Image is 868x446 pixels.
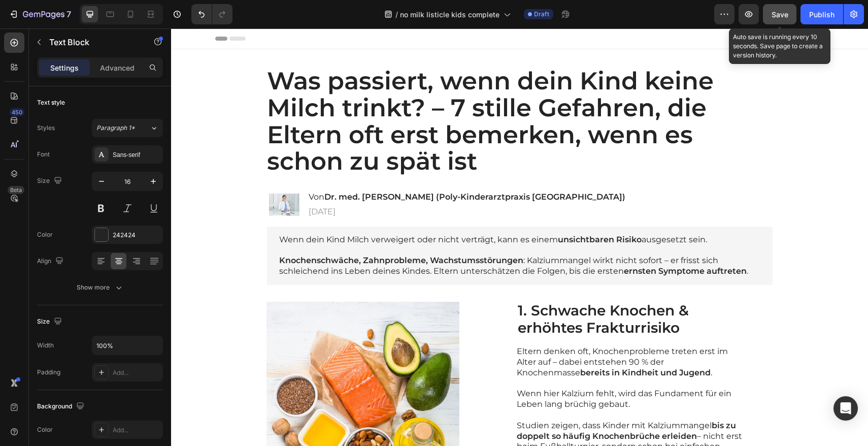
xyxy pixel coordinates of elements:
[37,98,65,107] div: Text style
[108,227,352,237] strong: Knochenschwäche, Zahnprobleme, Wachstumsstörungen
[49,36,136,48] p: Text Block
[37,425,53,434] div: Color
[395,9,398,20] span: /
[800,4,843,24] button: Publish
[409,339,540,349] strong: bereits in Kindheit und Jugend
[171,28,868,446] iframe: Design area
[346,392,574,434] p: Studien zeigen, dass Kinder mit Kalziummangel – nicht erst beim Fußballturnier, sondern schon bei...
[453,238,576,247] strong: ernsten Symptome auftreten
[113,368,160,377] div: Add...
[37,400,86,413] div: Background
[191,4,232,24] div: Undo/Redo
[100,62,135,73] p: Advanced
[4,4,76,24] button: 7
[92,336,162,355] input: Auto
[37,341,54,350] div: Width
[37,368,60,377] div: Padding
[763,4,796,24] button: Save
[37,278,163,297] button: Show more
[108,227,589,248] p: : Kalziummangel wirkt nicht sofort – er frisst sich schleichend ins Leben deines Kindes. Eltern u...
[113,150,160,160] div: Sans-serif
[37,230,53,239] div: Color
[37,123,55,133] div: Styles
[113,426,160,435] div: Add...
[77,282,124,293] div: Show more
[772,10,788,19] span: Save
[10,108,24,116] div: 450
[833,396,858,421] div: Open Intercom Messenger
[92,119,163,137] button: Paragraph 1*
[346,360,574,381] p: Wenn hier Kalzium fehlt, wird das Fundament für ein Leben lang brüchig gebaut.
[96,123,135,133] span: Paragraph 1*
[534,10,549,19] span: Draft
[37,174,64,188] div: Size
[387,206,471,216] strong: unsichtbaren Risiko
[346,392,565,412] strong: bis zu doppelt so häufig Knochenbrüche erleiden
[346,273,575,309] h2: 1. Schwache Knochen & erhöhtes Frakturrisiko
[37,254,65,268] div: Align
[346,318,574,349] p: Eltern denken oft, Knochenprobleme treten erst im Alter auf – dabei entstehen 90 % der Knochenmas...
[113,231,160,240] div: 242424
[8,186,24,194] div: Beta
[400,9,499,20] span: no milk listicle kids complete
[66,8,71,20] p: 7
[37,315,64,329] div: Size
[809,9,834,20] div: Publish
[37,150,50,159] div: Font
[50,62,79,73] p: Settings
